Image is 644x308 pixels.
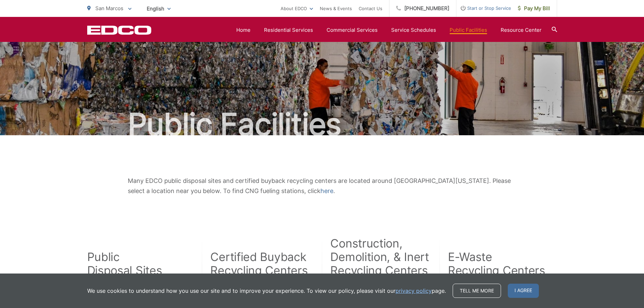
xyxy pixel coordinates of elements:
a: Resource Center [501,26,542,34]
span: English [142,3,176,15]
p: We use cookies to understand how you use our site and to improve your experience. To view our pol... [87,287,446,295]
span: San Marcos [95,5,123,11]
h2: Public Disposal Sites [87,250,162,277]
a: Residential Services [264,26,313,34]
a: EDCD logo. Return to the homepage. [87,25,151,35]
h2: Certified Buyback Recycling Centers [210,250,308,277]
span: I agree [508,284,539,298]
a: here [320,186,333,196]
a: Public Facilities [450,26,487,34]
a: Tell me more [453,284,501,298]
a: Service Schedules [391,26,436,34]
a: Contact Us [359,4,382,13]
span: Pay My Bill [518,4,550,13]
a: Commercial Services [327,26,378,34]
h2: Construction, Demolition, & Inert Recycling Centers [330,237,431,277]
a: Home [236,26,251,34]
span: Many EDCO public disposal sites and certified buyback recycling centers are located around [GEOGR... [128,177,511,194]
h1: Public Facilities [87,108,557,141]
a: About EDCO [281,4,313,13]
a: privacy policy [396,287,432,295]
a: News & Events [320,4,352,13]
h2: E-Waste Recycling Centers [448,250,545,277]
